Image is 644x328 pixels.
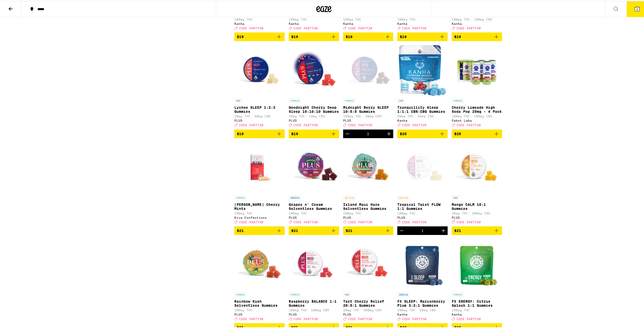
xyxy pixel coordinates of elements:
[343,141,393,192] img: PLUS - Island Maui Haze Solventless Gummies
[367,131,369,135] div: 1
[343,97,355,102] p: HYBRID
[346,228,352,232] span: $21
[348,123,372,126] span: CODE PARTY30
[234,238,285,289] img: PLUS - Rainbow Kush Solventless Gummies
[234,312,285,315] div: PLUS
[397,97,405,102] p: CBD
[452,291,464,296] p: HYBRID
[397,118,448,121] div: Kanha
[239,316,263,320] span: CODE PARTY30
[452,312,502,315] div: Kanha
[452,118,502,121] div: Pabst Labs
[289,141,339,225] a: Open page for Grapes n' Cream Solventless Gummies from PLUS
[421,228,424,232] div: 1
[234,225,285,234] button: Add to bag
[234,202,285,210] p: [PERSON_NAME] Cherry Mints
[397,298,448,306] p: FX SLEEP: Marionberry Plum 3:2:1 Gummies
[397,21,448,24] div: Kanha
[343,17,393,20] p: 100mg THC
[452,31,502,40] button: Add to bag
[289,17,339,20] p: 100mg THC
[452,225,502,234] button: Add to bag
[402,220,426,223] span: CODE PARTY30
[397,31,448,40] button: Add to bag
[289,21,339,24] div: Kanha
[397,291,409,296] p: INDICA
[343,238,393,322] a: Open page for Tart Cherry Relief 20:5:1 Gummies from PLUS
[234,129,285,137] button: Add to bag
[234,141,285,225] a: Open page for Petra Tart Cherry Mints from Kiva Confections
[289,238,339,289] img: PLUS - Raspberry BALANCE 1:1 Gummies
[234,307,285,311] p: 100mg THC
[343,129,352,137] button: Decrement
[452,141,502,225] a: Open page for Mango CALM 10:1 Gummies from PLUS
[452,307,502,311] p: 100mg THC
[402,316,426,320] span: CODE PARTY30
[234,31,285,40] button: Add to bag
[456,220,481,223] span: CODE PARTY30
[452,194,459,199] p: CBD
[234,141,285,192] img: Kiva Confections - Petra Tart Cherry Mints
[397,194,409,199] p: SATIVA
[456,26,481,29] span: CODE PARTY30
[234,17,285,20] p: 100mg THC
[400,131,407,135] span: $20
[454,131,461,135] span: $20
[294,220,318,223] span: CODE PARTY30
[399,44,446,95] img: Kanha - Tranquillity Sleep 1:1:1 CBN:CBG Gummies
[397,114,448,117] p: 50mg THC: 50mg CBD
[343,211,393,214] p: 100mg THC
[346,34,352,38] span: $19
[239,220,263,223] span: CODE PARTY30
[452,17,502,20] p: 100mg THC: 100mg CBD
[397,215,448,218] div: PLUS
[397,104,448,113] p: Tranquillity Sleep 1:1:1 CBN:CBG Gummies
[397,141,448,225] a: Open page for Tropical Twist FLOW 1:1 Gummies from PLUS
[289,129,339,137] button: Add to bag
[234,194,246,199] p: HYBRID
[343,215,393,218] div: PLUS
[289,298,339,306] p: Raspberry BALANCE 1:1 Gummies
[234,211,285,214] p: 100mg THC
[452,215,502,218] div: PLUS
[402,123,426,126] span: CODE PARTY30
[237,131,244,135] span: $19
[397,202,448,210] p: Tropical Twist FLOW 1:1 Gummies
[234,215,285,218] div: Kiva Confections
[291,34,298,38] span: $19
[348,316,372,320] span: CODE PARTY30
[294,123,318,126] span: CODE PARTY30
[343,307,393,311] p: 20mg THC: 400mg CBD
[401,238,444,289] img: Kanha - FX SLEEP: Marionberry Plum 3:2:1 Gummies
[289,44,339,95] img: PLUS - Goodnight Cherry Deep Sleep 10:10:10 Gummies
[294,316,318,320] span: CODE PARTY30
[348,26,372,29] span: CODE PARTY30
[289,307,339,311] p: 100mg THC: 100mg CBD
[234,44,285,95] img: PLUS - Lychee SLEEP 1:2:3 Gummies
[289,291,301,296] p: HYBRID
[439,225,448,234] button: Increment
[234,97,242,102] p: CBD
[397,312,448,315] div: Kanha
[343,291,351,296] p: CBD
[237,34,244,38] span: $19
[294,26,318,29] span: CODE PARTY30
[397,129,448,137] button: Add to bag
[3,4,36,8] span: Hi. Need any help?
[289,202,339,210] p: Grapes n' Cream Solventless Gummies
[397,44,448,128] a: Open page for Tranquillity Sleep 1:1:1 CBN:CBG Gummies from Kanha
[343,118,393,121] div: PLUS
[452,141,502,192] img: PLUS - Mango CALM 10:1 Gummies
[452,202,502,210] p: Mango CALM 10:1 Gummies
[452,44,502,95] img: Pabst Labs - Cherry Limeade High Soda Pop 25mg - 4 Pack
[289,104,339,113] p: Goodnight Cherry Deep Sleep 10:10:10 Gummies
[397,307,448,311] p: 100mg THC: 50mg CBD
[452,211,502,214] p: 20mg THC: 200mg CBD
[239,26,263,29] span: CODE PARTY30
[291,228,298,232] span: $21
[636,7,638,10] span: 5
[452,21,502,24] div: Kanha
[234,291,246,296] p: HYBRID
[234,298,285,306] p: Rainbow Kush Solventless Gummies
[234,21,285,24] div: Kanha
